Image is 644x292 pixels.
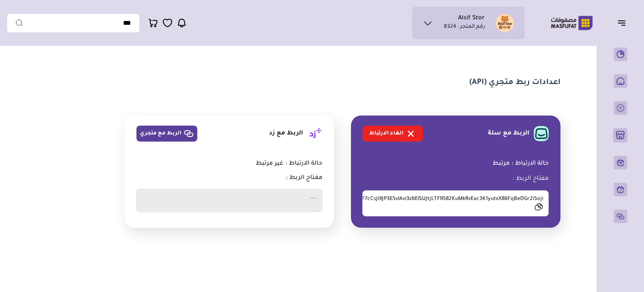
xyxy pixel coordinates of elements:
[545,15,599,31] img: Logo
[362,174,549,184] span: مفتاح الربط :
[512,160,549,168] span: حالة الارتباط :
[458,15,485,23] h1: Alsif Stor
[444,23,485,32] p: رقم المتجر : 8324
[488,126,549,141] a: الربط مع سلة
[363,126,423,142] a: الغاء الارتباط
[136,174,322,182] span: مفتاح الربط :
[285,160,322,168] span: حالة الارتباط :
[269,130,303,138] h3: الربط مع زد
[362,190,549,216] span: 9o8VBighF7cCsJi9JP3ESvlAvi3z6El5UJtjLTFR582KuMkRvEac3K1yutxX86FqBeDGr2iSoji
[495,13,514,32] img: فارس
[492,160,510,168] span: مرتبط
[469,78,560,88] h1: اعدادات ربط متجري (API)
[136,126,197,142] a: الربط مع متجري
[269,126,322,141] a: الربط مع زد
[488,130,529,138] h3: الربط مع سلة
[136,189,322,212] span: ....
[256,160,283,168] span: غير مرتبط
